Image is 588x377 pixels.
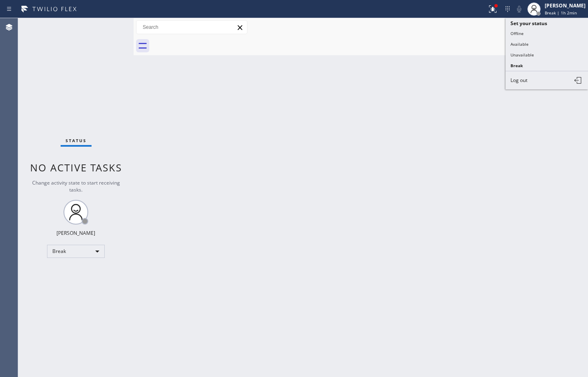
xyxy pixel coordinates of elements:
span: Status [66,138,87,143]
div: [PERSON_NAME] [56,229,95,237]
button: Mute [513,3,525,15]
div: [PERSON_NAME] [545,2,586,9]
span: Change activity state to start receiving tasks. [32,179,120,193]
input: Search [136,21,247,34]
span: Break | 1h 2min [545,10,577,16]
span: No active tasks [30,161,122,174]
div: Break [47,245,105,258]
